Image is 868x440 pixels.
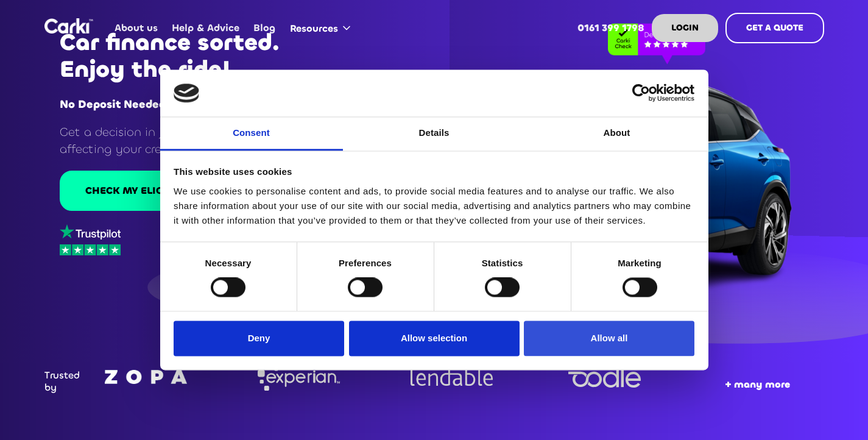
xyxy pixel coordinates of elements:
button: Deny [174,321,344,356]
a: About us [108,4,165,52]
strong: GET A QUOTE [746,22,803,34]
div: This website uses cookies [174,165,694,180]
div: We use cookies to personalise content and ads, to provide social media features and to analyse ou... [174,184,694,228]
img: Company logo [398,367,505,386]
a: Details [343,117,526,151]
strong: + many more [725,378,790,391]
strong: Statistics [482,258,523,268]
strong: 0161 399 1798 [577,21,644,34]
div: Resources [290,22,338,35]
a: GET A QUOTE [725,13,824,43]
a: Usercentrics Cookiebot - opens in a new window [588,84,694,102]
img: trustpilot [60,224,121,240]
img: Company logo [93,370,199,384]
a: Help & Advice [165,4,247,52]
p: Get a decision in just 20 seconds* without affecting your credit score [60,124,333,157]
strong: Preferences [339,258,392,268]
img: Company logo [556,366,653,388]
strong: LOGIN [671,22,699,34]
strong: No Deposit Needed. [60,97,169,112]
h1: Car finance sorted. Enjoy the ride! [60,29,333,83]
div: Trusted by [44,369,80,394]
a: home [44,18,93,34]
a: About [526,117,708,151]
a: LOGIN [652,14,718,42]
a: Consent [160,117,343,151]
a: CHECK MY ELIGIBILITY [60,171,225,211]
img: Company logo [245,363,352,391]
strong: Marketing [618,258,662,268]
div: CHECK MY ELIGIBILITY [85,184,199,197]
img: logo [174,83,199,103]
strong: Necessary [205,258,252,268]
a: Blog [247,4,283,52]
img: Logo [44,18,93,34]
a: 0161 399 1798 [570,4,651,52]
button: Allow selection [349,321,520,356]
button: Allow all [524,321,694,356]
img: stars [60,244,121,256]
div: Resources [283,5,362,51]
